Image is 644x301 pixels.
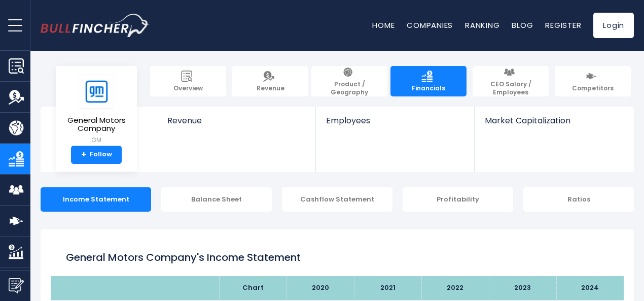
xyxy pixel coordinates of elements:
div: Income Statement [41,187,151,212]
span: Overview [173,84,203,92]
a: Home [372,20,395,30]
a: Blog [512,20,533,30]
div: Ratios [523,187,634,212]
span: Product / Geography [316,80,382,96]
th: 2024 [556,276,624,300]
a: Employees [316,107,474,143]
a: CEO Salary / Employees [473,66,549,96]
a: Ranking [465,20,499,30]
a: Competitors [555,66,631,96]
small: GM [64,136,129,145]
a: Companies [407,20,453,30]
th: 2023 [489,276,556,300]
a: Revenue [232,66,308,96]
span: Revenue [167,116,306,125]
a: Product / Geography [311,66,387,96]
a: Login [593,13,634,38]
th: 2021 [354,276,421,300]
strong: + [81,150,86,159]
a: General Motors Company GM [63,74,129,146]
span: General Motors Company [64,116,129,133]
div: Balance Sheet [161,187,272,212]
h1: General Motors Company's Income Statement [66,250,609,265]
a: Financials [390,66,467,96]
a: Go to homepage [41,14,150,37]
span: Financials [412,84,445,92]
img: bullfincher logo [41,14,150,37]
div: Profitability [403,187,513,212]
span: Market Capitalization [485,116,623,125]
div: Cashflow Statement [282,187,392,212]
span: CEO Salary / Employees [478,80,544,96]
th: 2020 [287,276,354,300]
a: Register [545,20,581,30]
a: +Follow [71,146,122,164]
a: Market Capitalization [475,107,633,143]
th: 2022 [421,276,489,300]
span: Employees [326,116,463,125]
span: Revenue [257,84,284,92]
a: Overview [150,66,226,96]
span: Competitors [572,84,614,92]
a: Revenue [157,107,316,143]
th: Chart [219,276,287,300]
